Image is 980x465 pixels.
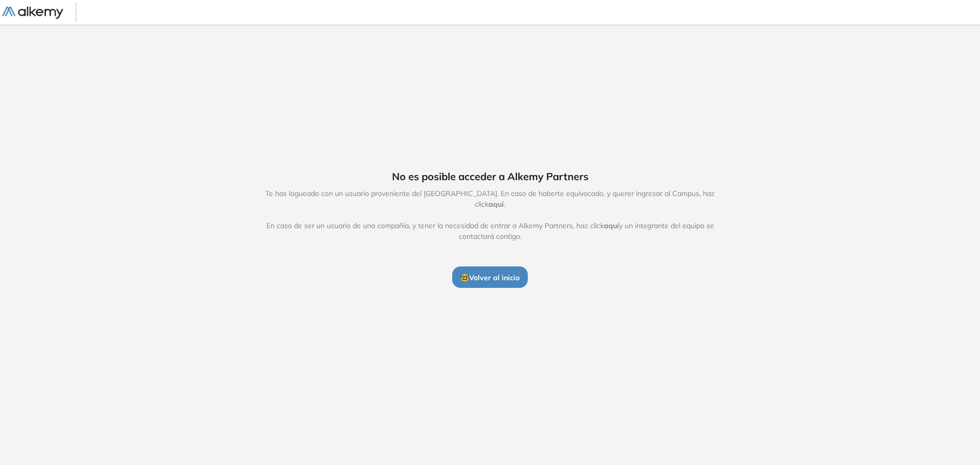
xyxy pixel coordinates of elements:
[604,221,619,230] span: aquí
[452,266,528,288] button: 🤓Volver al inicio
[392,169,589,184] span: No es posible acceder a Alkemy Partners
[488,200,504,209] span: aquí
[2,7,63,19] img: Logo
[255,188,725,242] span: Te has logueado con un usuario proveniente del [GEOGRAPHIC_DATA]. En caso de haberte equivocado, ...
[796,347,980,465] div: Widget de chat
[796,347,980,465] iframe: Chat Widget
[460,273,520,282] span: 🤓 Volver al inicio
